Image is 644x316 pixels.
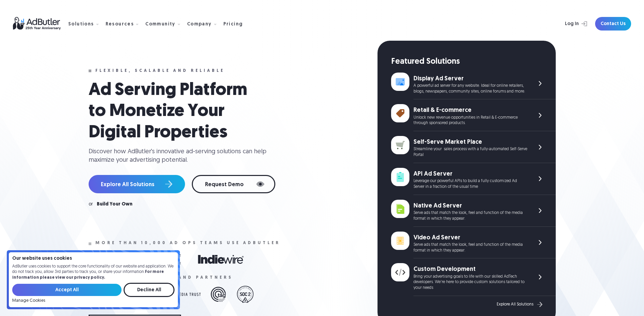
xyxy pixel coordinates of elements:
div: Native Ad Server [413,202,527,210]
a: Contact Us [595,17,631,31]
div: Unlock new revenue opportunities in Retail & E-commerce through sponsored products. [413,115,527,126]
a: Pricing [223,21,249,27]
a: Build Your Own [97,202,132,207]
a: Display Ad Server A powerful ad server for any website. Ideal for online retailers, blogs, newspa... [391,68,556,100]
h1: Ad Serving Platform to Monetize Your Digital Properties [89,80,265,143]
div: Community [145,22,176,27]
div: Retail & E-commerce [413,106,527,115]
div: Display Ad Server [413,75,527,83]
a: Custom Development Bring your advertising goals to life with our skilled AdTech developers. We're... [391,258,556,296]
a: Self-Serve Market Place Streamline your sales process with a fully-automated Self-Serve Portal [391,131,556,163]
div: API Ad Server [413,170,527,178]
div: Leverage our powerful APIs to build a fully customized Ad Server in a fraction of the usual time [413,178,527,190]
a: Explore All Solutions [89,175,185,193]
div: Video Ad Server [413,234,527,242]
div: Self-Serve Market Place [413,138,527,146]
div: More than 10,000 ad ops teams use adbutler [95,241,280,245]
div: Solutions [68,22,94,27]
div: Flexible, scalable and reliable [95,68,225,73]
div: Resources [106,22,134,27]
h4: Our website uses cookies [12,256,174,261]
div: A powerful ad server for any website. Ideal for online retailers, blogs, newspapers, community si... [413,83,527,95]
div: Bring your advertising goals to life with our skilled AdTech developers. We're here to provide cu... [413,274,527,291]
a: Request Demo [192,175,275,193]
input: Accept All [12,284,122,296]
div: Pricing [223,22,243,27]
input: Decline All [124,283,174,297]
div: Custom Development [413,265,527,274]
div: Company [187,22,212,27]
div: Serve ads that match the look, feel and function of the media format in which they appear. [413,242,527,254]
div: Discover how AdButler's innovative ad-serving solutions can help maximize your advertising potent... [89,147,272,164]
a: API Ad Server Leverage our powerful APIs to build a fully customized Ad Server in a fraction of t... [391,163,556,195]
div: or [89,202,93,207]
a: Retail & E-commerce Unlock new revenue opportunities in Retail & E-commerce through sponsored pro... [391,99,556,131]
p: AdButler uses cookies to support the core functionality of our website and application. We do not... [12,264,174,281]
div: Streamline your sales process with a fully-automated Self-Serve Portal [413,146,527,158]
a: Video Ad Server Serve ads that match the look, feel and function of the media format in which the... [391,227,556,259]
a: Log In [547,17,591,31]
div: Serve ads that match the look, feel and function of the media format in which they appear. [413,210,527,222]
a: Explore All Solutions [497,300,544,309]
div: Featured Solutions [391,56,556,68]
div: Explore All Solutions [497,302,533,307]
a: Native Ad Server Serve ads that match the look, feel and function of the media format in which th... [391,195,556,227]
a: Manage Cookies [12,298,45,303]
